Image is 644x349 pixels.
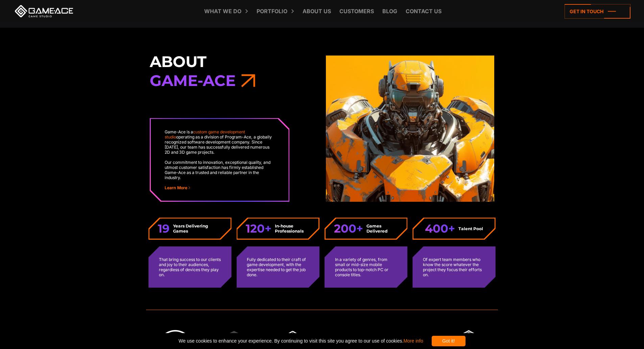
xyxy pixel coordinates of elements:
[432,336,466,346] div: Got it!
[165,129,245,139] a: custom game development studio
[425,222,455,235] em: 400+
[165,160,275,180] p: Our commitment to innovation, exceptional quality, and utmost customer satisfaction has firmly es...
[247,257,309,277] p: Fully dedicated to their craft of game development, with the expertise needed to get the job done.
[458,226,483,231] strong: Talent Pool
[334,222,363,235] em: 200+
[335,257,397,277] p: In a variety of genres, from small or mid-size mobile products to top-notch PC or console titles.
[173,223,222,234] strong: Years Delivering Games
[366,223,398,234] strong: Games Delivered
[150,71,236,90] span: Game-Ace
[423,257,485,277] p: Of expert team members who know the score whatever the project they focus their efforts on.
[178,336,423,346] span: We use cookies to enhance your experience. By continuing to visit this site you agree to our use ...
[159,257,221,277] p: That bring success to our clients and joy to their audiences, regardless of devices they play on.
[158,222,170,235] em: 19
[326,56,494,202] img: Game ace about
[403,338,423,344] a: More info
[165,185,191,190] a: Learn More
[150,52,318,90] h3: About
[246,222,271,235] em: 120+
[565,4,630,19] a: Get in touch
[165,129,275,155] p: Game-Ace is a operating as a division of Program-Ace, a globally recognized software development ...
[275,223,310,234] strong: In-house Professionals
